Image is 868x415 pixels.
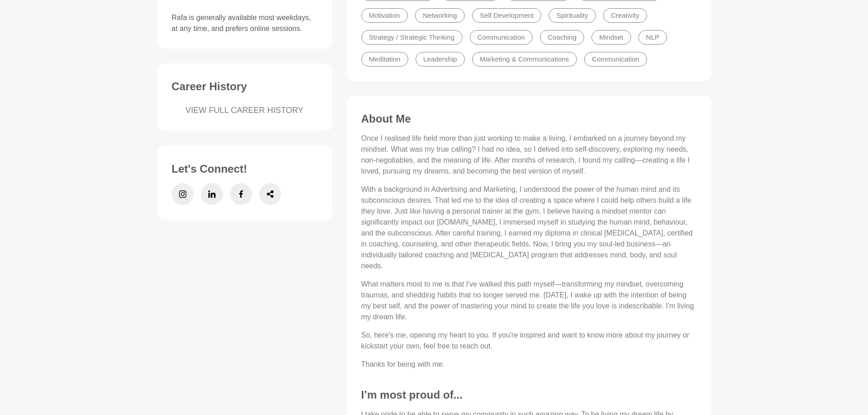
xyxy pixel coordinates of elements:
[259,183,281,205] a: Share
[172,12,318,34] p: Rafa is generally available most weekdays, at any time, and prefers online sessions.
[172,183,194,205] a: Instagram
[361,112,697,126] h3: About Me
[361,330,697,352] p: So, here's me, opening my heart to you. If you're inspired and want to know more about my journey...
[361,388,697,402] h3: I’m most proud of...
[201,183,223,205] a: LinkedIn
[172,104,318,117] a: VIEW FULL CAREER HISTORY
[230,183,252,205] a: Facebook
[361,359,697,370] p: Thanks for being with me.
[172,162,318,176] h3: Let's Connect!
[361,133,697,177] p: Once I realised life held more than just working to make a living, I embarked on a journey beyond...
[172,80,318,93] h3: Career History
[361,279,697,323] p: What matters most to me is that I've walked this path myself—transforming my mindset, overcoming ...
[361,184,697,272] p: With a background in Advertising and Marketing, I understood the power of the human mind and its ...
